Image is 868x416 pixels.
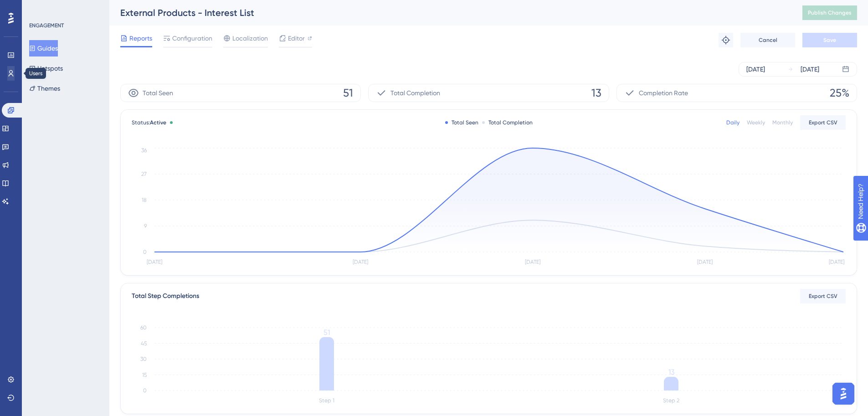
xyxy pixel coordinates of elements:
[823,36,836,44] span: Save
[140,324,147,331] tspan: 60
[140,356,147,362] tspan: 30
[726,119,740,126] div: Daily
[802,33,857,47] button: Save
[142,197,147,203] tspan: 18
[143,387,147,394] tspan: 0
[390,87,440,98] span: Total Completion
[141,171,147,177] tspan: 27
[324,328,330,337] tspan: 51
[143,249,147,255] tspan: 0
[172,33,212,44] span: Configuration
[288,33,305,44] span: Editor
[802,5,857,20] button: Publish Changes
[772,119,793,126] div: Monthly
[120,6,780,19] div: External Products - Interest List
[800,115,846,130] button: Export CSV
[663,397,679,404] tspan: Step 2
[697,259,713,265] tspan: [DATE]
[809,293,837,300] span: Export CSV
[740,33,795,47] button: Cancel
[141,340,147,347] tspan: 45
[29,22,64,29] div: ENGAGEMENT
[144,223,147,229] tspan: 9
[668,368,674,376] tspan: 13
[29,80,60,97] button: Themes
[142,372,147,378] tspan: 15
[639,87,688,98] span: Completion Rate
[141,147,147,154] tspan: 36
[353,259,368,265] tspan: [DATE]
[830,86,849,100] span: 25%
[746,64,765,75] div: [DATE]
[132,119,166,126] span: Status:
[809,119,837,126] span: Export CSV
[132,291,199,302] div: Total Step Completions
[829,259,844,265] tspan: [DATE]
[232,33,268,44] span: Localization
[147,259,162,265] tspan: [DATE]
[759,36,777,44] span: Cancel
[150,119,166,126] span: Active
[482,119,533,126] div: Total Completion
[525,259,540,265] tspan: [DATE]
[29,40,58,56] button: Guides
[830,380,857,407] iframe: UserGuiding AI Assistant Launcher
[29,60,63,77] button: Hotspots
[21,2,57,13] span: Need Help?
[143,87,173,98] span: Total Seen
[343,86,353,100] span: 51
[800,289,846,303] button: Export CSV
[801,64,819,75] div: [DATE]
[591,86,601,100] span: 13
[747,119,765,126] div: Weekly
[129,33,152,44] span: Reports
[445,119,478,126] div: Total Seen
[808,9,852,16] span: Publish Changes
[319,397,334,404] tspan: Step 1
